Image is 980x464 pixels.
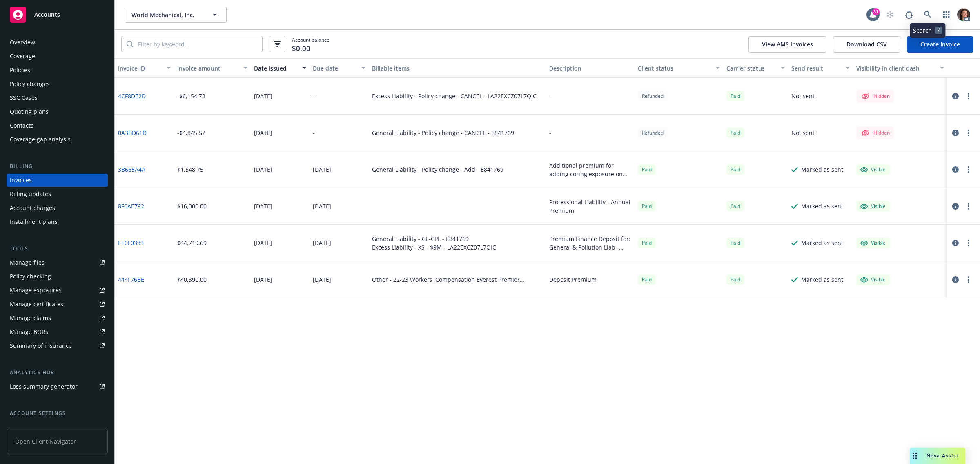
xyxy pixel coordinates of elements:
[801,275,843,284] div: Marked as sent
[10,36,35,49] div: Overview
[254,165,272,174] div: [DATE]
[372,64,543,73] div: Billable items
[34,11,60,18] span: Accounts
[801,202,843,210] div: Marked as sent
[638,128,668,138] div: Refunded
[7,64,108,77] a: Policies
[7,133,108,146] a: Coverage gap analysis
[860,128,890,138] div: Hidden
[872,8,880,15] div: 31
[254,275,272,284] div: [DATE]
[313,92,315,100] div: -
[7,188,108,201] a: Billing updates
[310,58,369,78] button: Due date
[726,274,744,285] div: Paid
[292,43,310,54] span: $0.00
[10,339,72,352] div: Summary of insurance
[7,162,108,170] div: Billing
[549,161,631,178] div: Additional premium for adding coring exposure on general liability
[726,64,776,73] div: Carrier status
[726,201,744,211] div: Paid
[7,36,108,49] a: Overview
[7,270,108,283] a: Policy checking
[313,275,331,284] div: [DATE]
[254,92,272,100] div: [DATE]
[10,284,62,297] div: Manage exposures
[860,91,890,101] div: Hidden
[920,7,936,23] a: Search
[7,119,108,132] a: Contacts
[860,203,886,210] div: Visible
[372,275,543,284] div: Other - 22-23 Workers' Compensation Everest Premier Insurance Company Deposit to Bind
[10,380,78,393] div: Loss summary generator
[860,276,886,283] div: Visible
[638,64,711,73] div: Client status
[177,239,207,247] div: $44,719.69
[549,234,631,252] div: Premium Finance Deposit for: General & Pollution Liab - Great American E&S Ins Co - Total Premium...
[788,58,853,78] button: Send result
[549,92,551,100] div: -
[177,275,207,284] div: $40,390.00
[938,7,955,23] a: Switch app
[254,128,272,137] div: [DATE]
[7,201,108,214] a: Account charges
[7,3,108,26] a: Accounts
[801,239,843,247] div: Marked as sent
[726,164,744,175] div: Paid
[10,201,55,214] div: Account charges
[372,92,537,100] div: Excess Liability - Policy change - CANCEL - LA22EXCZ07L7QIC
[177,202,207,210] div: $16,000.00
[313,128,315,137] div: -
[7,429,108,454] span: Open Client Navigator
[7,421,108,434] a: Service team
[254,202,272,210] div: [DATE]
[372,234,496,243] div: General Liability - GL-CPL - E841769
[10,256,45,269] div: Manage files
[638,164,656,175] span: Paid
[115,58,174,78] button: Invoice ID
[549,64,631,73] div: Description
[177,92,205,100] div: -$6,154.73
[372,243,496,252] div: Excess Liability - XS - $9M - LA22EXCZ07L7QIC
[177,64,238,73] div: Invoice amount
[10,270,51,283] div: Policy checking
[372,128,514,137] div: General Liability - Policy change - CANCEL - E841769
[7,77,108,91] a: Policy changes
[853,58,947,78] button: Visibility in client dash
[635,58,723,78] button: Client status
[118,128,147,137] a: 0A3BD61D
[10,325,48,338] div: Manage BORs
[638,201,656,211] div: Paid
[7,91,108,104] a: SSC Cases
[372,165,503,174] div: General Liability - Policy change - Add - E841769
[860,166,886,173] div: Visible
[927,452,959,459] span: Nova Assist
[313,239,331,247] div: [DATE]
[748,36,826,53] button: View AMS invoices
[638,274,656,285] div: Paid
[638,238,656,248] div: Paid
[549,275,597,284] div: Deposit Premium
[10,298,63,311] div: Manage certificates
[882,7,898,23] a: Start snowing
[7,256,108,269] a: Manage files
[7,105,108,118] a: Quoting plans
[549,128,551,137] div: -
[10,77,50,91] div: Policy changes
[901,7,917,23] a: Report a Bug
[251,58,310,78] button: Date issued
[7,298,108,311] a: Manage certificates
[833,36,900,53] button: Download CSV
[369,58,546,78] button: Billable items
[131,11,202,19] span: World Mechanical, Inc.
[313,202,331,210] div: [DATE]
[726,238,744,248] div: Paid
[10,312,51,325] div: Manage claims
[118,275,144,284] a: 444F76BE
[910,448,920,464] div: Drag to move
[118,92,146,100] a: 4CF8DE2D
[10,188,51,201] div: Billing updates
[791,92,815,100] div: Not sent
